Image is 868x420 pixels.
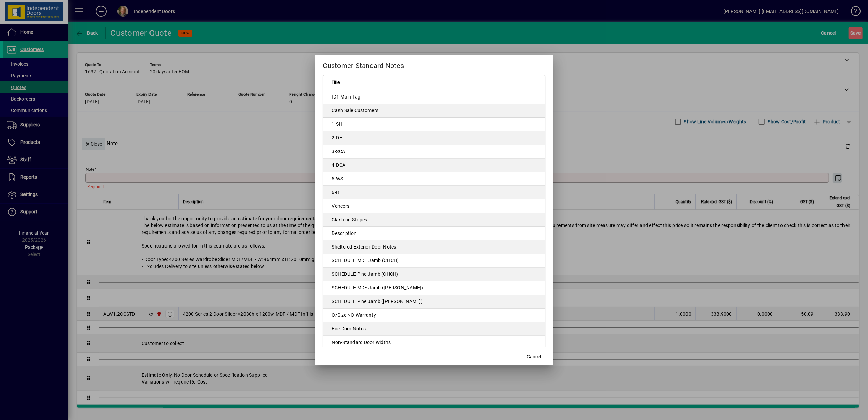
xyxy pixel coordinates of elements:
[323,186,545,199] td: 6-BF
[523,350,545,363] button: Cancel
[323,199,545,213] td: Veneers
[323,145,545,159] td: 3-SCA
[323,240,545,254] td: Sheltered Exterior Door Notes:
[323,131,545,145] td: 2-DH
[323,322,545,336] td: Fire Door Notes
[323,336,545,349] td: Non-Standard Door Widths
[323,104,545,118] td: Cash Sale Customers
[323,295,545,309] td: SCHEDULE Pine Jamb ([PERSON_NAME])
[323,90,545,104] td: ID1 Main Tag
[323,309,545,322] td: O/Size NO Warranty
[323,172,545,186] td: 5-WS
[323,118,545,131] td: 1-SH
[323,227,545,240] td: Description
[323,268,545,281] td: SCHEDULE Pine Jamb (CHCH)
[323,213,545,227] td: Clashing Stripes
[323,159,545,172] td: 4-DCA
[323,281,545,295] td: SCHEDULE MDF Jamb ([PERSON_NAME])
[315,55,553,74] h2: Customer Standard Notes
[332,79,340,86] span: Title
[527,353,541,360] span: Cancel
[323,254,545,268] td: SCHEDULE MDF Jamb (CHCH)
